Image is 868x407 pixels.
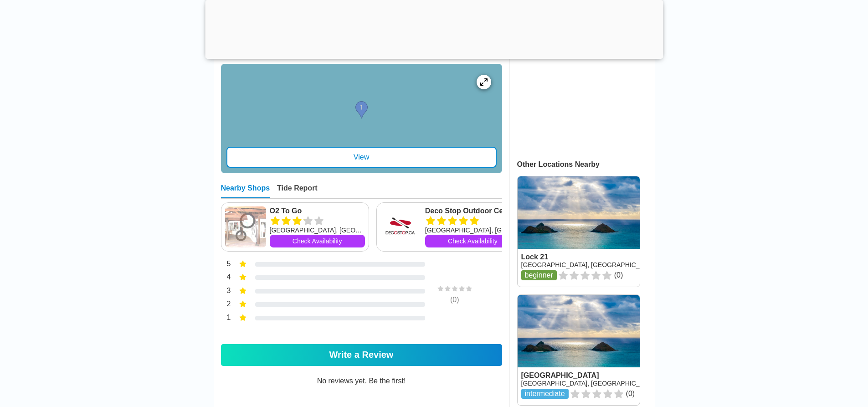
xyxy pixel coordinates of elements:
[221,286,231,298] div: 3
[270,235,365,247] a: Check Availability
[221,272,231,284] div: 4
[225,206,266,247] img: O2 To Go
[517,160,655,169] div: Other Locations Nearby
[221,344,502,366] a: Write a Review
[421,296,489,304] div: ( 0 )
[221,259,231,271] div: 5
[425,226,520,235] div: [GEOGRAPHIC_DATA], [GEOGRAPHIC_DATA]
[221,64,502,173] a: entry mapView
[425,235,520,247] a: Check Availability
[270,226,365,235] div: [GEOGRAPHIC_DATA], [GEOGRAPHIC_DATA]
[221,299,231,311] div: 2
[221,313,231,325] div: 1
[270,206,365,216] a: O2 To Go
[517,30,639,144] iframe: Advertisement
[277,184,318,198] div: Tide Report
[425,206,520,216] a: Deco Stop Outdoor Centre Inc.
[221,184,270,198] div: Nearby Shops
[226,147,497,168] div: View
[380,206,421,247] img: Deco Stop Outdoor Centre Inc.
